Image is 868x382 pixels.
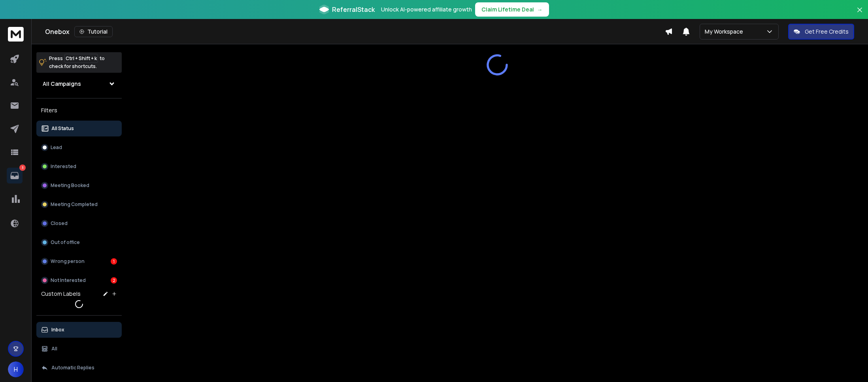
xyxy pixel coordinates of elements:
[7,168,23,183] a: 3
[8,361,24,377] button: H
[36,178,122,193] button: Meeting Booked
[537,6,543,13] span: →
[51,220,68,227] p: Closed
[51,365,94,371] p: Automatic Replies
[41,290,81,298] h3: Custom Labels
[805,28,849,36] p: Get Free Credits
[51,163,76,170] p: Interested
[51,277,86,284] p: Not Interested
[111,258,117,265] div: 1
[74,26,113,37] button: Tutorial
[51,144,62,151] p: Lead
[36,234,122,250] button: Out of office
[51,258,85,265] p: Wrong person
[19,165,26,171] p: 3
[51,182,89,189] p: Meeting Booked
[36,121,122,136] button: All Status
[49,55,105,70] p: Press to check for shortcuts.
[788,24,854,40] button: Get Free Credits
[51,346,57,352] p: All
[111,277,117,284] div: 2
[45,26,665,37] div: Onebox
[51,125,74,132] p: All Status
[36,360,122,376] button: Automatic Replies
[51,327,64,333] p: Inbox
[51,201,98,208] p: Meeting Completed
[36,76,122,92] button: All Campaigns
[36,272,122,288] button: Not Interested2
[475,2,549,17] button: Claim Lifetime Deal→
[36,197,122,212] button: Meeting Completed
[36,341,122,357] button: All
[332,5,375,14] span: ReferralStack
[36,159,122,174] button: Interested
[36,216,122,231] button: Closed
[36,253,122,269] button: Wrong person1
[705,28,746,36] p: My Workspace
[36,322,122,338] button: Inbox
[855,5,865,24] button: Close banner
[51,239,80,246] p: Out of office
[36,140,122,155] button: Lead
[381,6,472,13] p: Unlock AI-powered affiliate growth
[36,105,122,116] h3: Filters
[64,54,98,63] span: Ctrl + Shift + k
[43,80,81,88] h1: All Campaigns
